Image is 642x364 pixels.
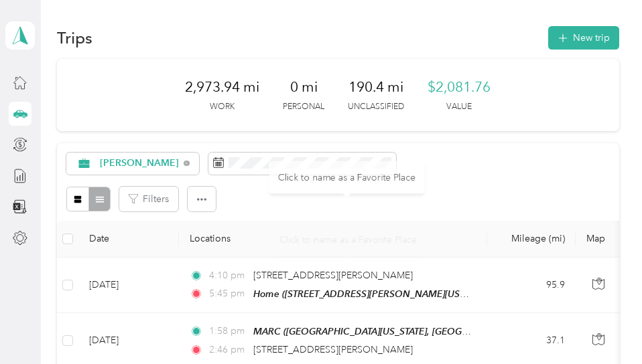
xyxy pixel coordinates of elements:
[209,286,247,301] span: 5:45 pm
[100,159,180,168] span: [PERSON_NAME]
[210,101,235,113] p: Work
[290,78,318,96] span: 0 mi
[428,78,491,96] span: $2,081.76
[253,288,495,300] span: Home ([STREET_ADDRESS][PERSON_NAME][US_STATE])
[209,343,247,357] span: 2:46 pm
[567,289,642,364] iframe: Everlance-gr Chat Button Frame
[57,31,92,45] h1: Trips
[78,258,179,313] td: [DATE]
[348,101,404,113] p: Unclassified
[270,223,426,256] div: Click to name as a Favorite Place
[269,161,425,194] div: Click to name as a Favorite Place
[576,221,623,258] th: Map
[209,268,247,283] span: 4:10 pm
[78,221,179,258] th: Date
[446,101,472,113] p: Value
[209,324,247,339] span: 1:58 pm
[548,26,619,50] button: New trip
[253,344,413,355] span: [STREET_ADDRESS][PERSON_NAME]
[185,78,259,96] span: 2,973.94 mi
[179,221,487,258] th: Locations
[348,78,403,96] span: 190.4 mi
[487,258,576,313] td: 95.9
[119,187,178,211] button: Filters
[253,270,413,281] span: [STREET_ADDRESS][PERSON_NAME]
[487,221,576,258] th: Mileage (mi)
[283,101,324,113] p: Personal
